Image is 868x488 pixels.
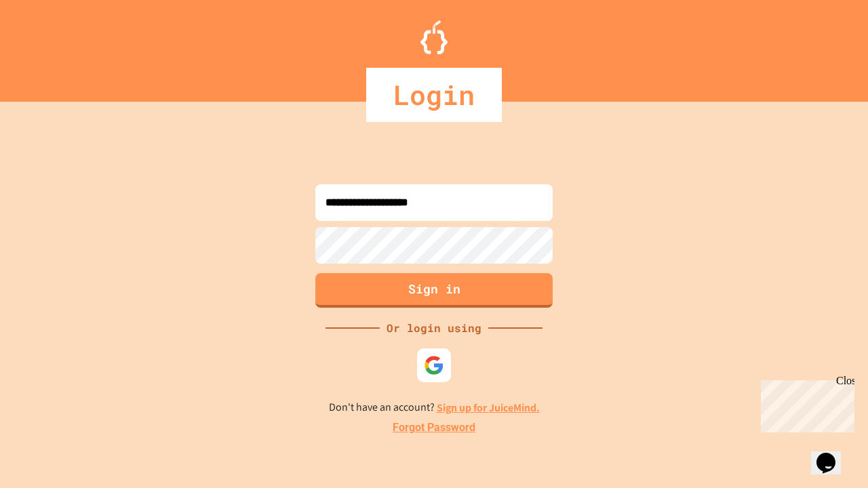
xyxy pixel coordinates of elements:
div: Chat with us now!Close [5,5,94,86]
img: google-icon.svg [424,355,444,375]
iframe: chat widget [811,434,854,474]
button: Sign in [315,273,553,308]
a: Forgot Password [393,420,475,436]
img: Logo.svg [420,20,448,54]
a: Sign up for JuiceMind. [437,401,540,415]
iframe: chat widget [755,375,854,432]
p: Don't have an account? [329,399,540,416]
div: Login [366,68,502,122]
div: Or login using [380,320,488,336]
